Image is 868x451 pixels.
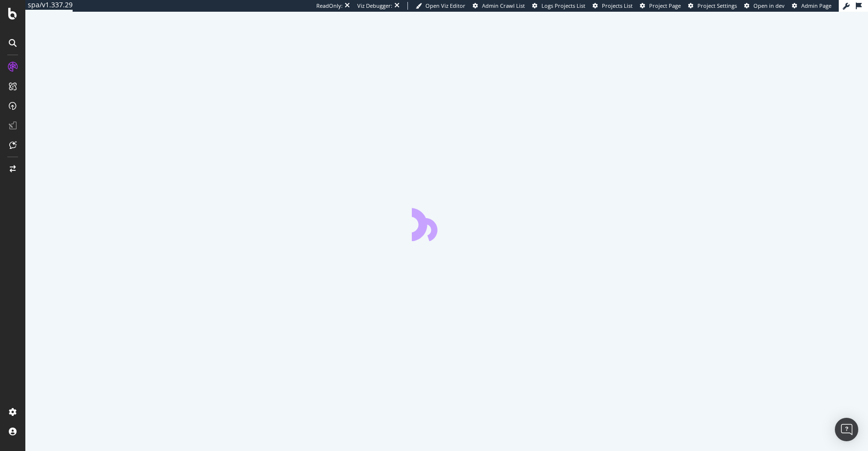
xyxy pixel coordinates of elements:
[688,2,737,10] a: Project Settings
[649,2,681,9] span: Project Page
[316,2,343,10] div: ReadOnly:
[541,2,585,9] span: Logs Projects List
[744,2,785,10] a: Open in dev
[593,2,633,10] a: Projects List
[416,2,465,10] a: Open Viz Editor
[640,2,681,10] a: Project Page
[602,2,633,9] span: Projects List
[697,2,737,9] span: Project Settings
[357,2,392,10] div: Viz Debugger:
[412,206,482,241] div: animation
[532,2,585,10] a: Logs Projects List
[753,2,785,9] span: Open in dev
[482,2,525,9] span: Admin Crawl List
[473,2,525,10] a: Admin Crawl List
[801,2,831,9] span: Admin Page
[835,418,858,441] div: Open Intercom Messenger
[425,2,465,9] span: Open Viz Editor
[792,2,831,10] a: Admin Page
